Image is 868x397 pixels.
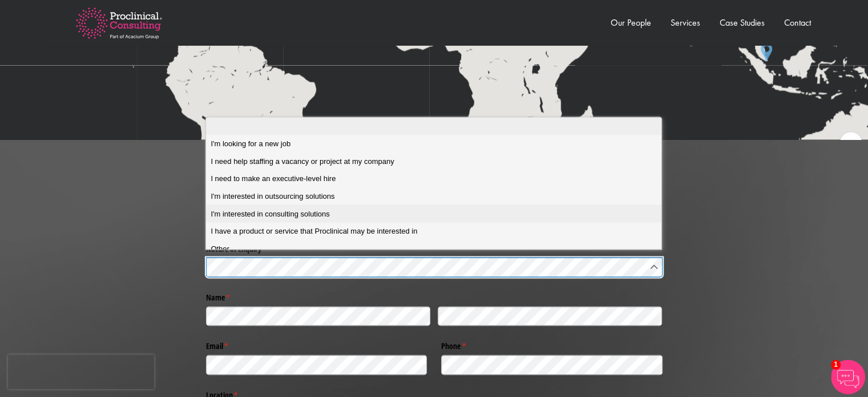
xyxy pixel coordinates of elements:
[438,307,663,327] input: Last
[839,133,862,155] button: Map camera controls
[8,355,154,389] iframe: reCAPTCHA
[720,17,765,29] a: Case Studies
[211,226,417,236] span: I have a product or service that Proclinical may be interested in
[77,119,131,129] a: Privacy Policy
[211,191,334,202] span: I'm interested in outsourcing solutions
[206,307,431,327] input: First
[211,139,290,149] span: I'm looking for a new job
[211,244,229,254] span: Other
[671,17,700,29] a: Services
[784,17,811,29] a: Contact
[831,360,865,394] img: Chatbot
[441,337,663,352] label: Phone
[9,174,859,199] h3: Contact us
[206,288,663,303] legend: Name
[206,337,427,352] label: Email
[211,157,394,167] span: I need help staffing a vacancy or project at my company
[831,360,841,370] span: 1
[611,17,651,29] a: Our People
[211,209,329,219] span: I'm interested in consulting solutions
[211,174,336,184] span: I need to make an executive-level hire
